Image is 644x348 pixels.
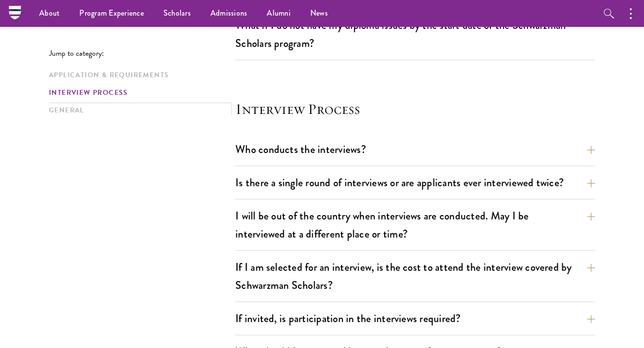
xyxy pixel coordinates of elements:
[235,256,595,296] button: If I am selected for an interview, is the cost to attend the interview covered by Schwarzman Scho...
[49,87,230,98] a: Interview Process
[235,307,595,329] button: If invited, is participation in the interviews required?
[235,172,595,194] button: Is there a single round of interviews or are applicants ever interviewed twice?
[49,70,230,80] a: Application & Requirements
[49,49,235,58] p: Jump to category:
[49,105,230,115] a: General
[235,99,595,119] h4: Interview Process
[235,138,595,160] button: Who conducts the interviews?
[235,205,595,245] button: I will be out of the country when interviews are conducted. May I be interviewed at a different p...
